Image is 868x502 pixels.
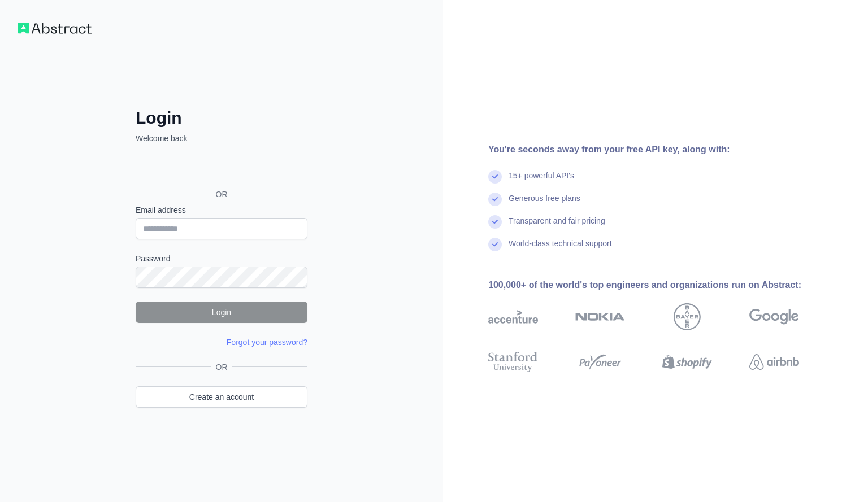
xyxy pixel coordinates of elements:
label: Password [136,253,307,264]
p: Welcome back [136,133,307,144]
div: 100,000+ of the world's top engineers and organizations run on Abstract: [488,278,835,292]
label: Email address [136,204,307,216]
img: check mark [488,170,502,184]
span: OR [211,361,232,373]
img: check mark [488,238,502,251]
img: stanford university [488,350,538,374]
img: check mark [488,193,502,206]
a: Create an account [136,386,307,408]
img: google [749,303,799,330]
div: Transparent and fair pricing [509,215,605,238]
img: Workflow [18,23,92,34]
iframe: Sign in with Google Button [130,156,311,181]
img: shopify [662,350,712,374]
span: OR [207,189,237,200]
img: nokia [575,303,625,330]
div: 15+ powerful API's [509,170,574,193]
img: payoneer [575,350,625,374]
img: bayer [674,303,701,330]
button: Login [136,302,307,323]
div: Generous free plans [509,193,580,215]
img: accenture [488,303,538,330]
div: World-class technical support [509,238,612,260]
img: check mark [488,215,502,229]
div: You're seconds away from your free API key, along with: [488,143,835,156]
h2: Login [136,108,307,128]
a: Forgot your password? [227,338,307,347]
img: airbnb [749,350,799,374]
